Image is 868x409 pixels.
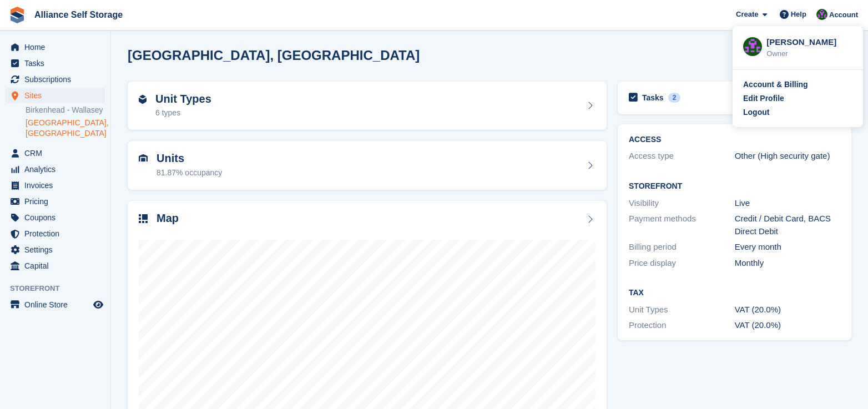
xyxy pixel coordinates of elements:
[6,178,105,193] a: menu
[24,242,91,257] span: Settings
[6,39,105,55] a: menu
[629,213,735,238] div: Payment methods
[736,9,758,20] span: Create
[766,48,852,59] div: Owner
[735,319,841,332] div: VAT (20.0%)
[9,7,26,23] img: stora-icon-8386f47178a22dfd0bd8f6a31ec36ba5ce8667c1dd55bd0f319d3a0aa187defe.svg
[743,79,808,90] div: Account & Billing
[668,93,681,103] div: 2
[735,213,841,238] div: Credit / Debit Card, BACS Direct Debit
[791,9,806,20] span: Help
[629,304,735,316] div: Unit Types
[743,79,852,90] a: Account & Billing
[128,48,420,63] h2: [GEOGRAPHIC_DATA], [GEOGRAPHIC_DATA]
[139,95,147,104] img: unit-type-icn-2b2737a686de81e16bb02015468b77c625bbabd49415b5ef34ead5e3b44a266d.svg
[24,194,91,209] span: Pricing
[629,150,735,163] div: Access type
[816,9,827,20] img: Romilly Norton
[24,226,91,241] span: Protection
[92,298,105,311] a: Preview store
[155,93,211,105] h2: Unit Types
[743,107,769,118] div: Logout
[829,9,858,21] span: Account
[743,93,784,104] div: Edit Profile
[735,304,841,316] div: VAT (20.0%)
[139,214,148,223] img: map-icn-33ee37083ee616e46c38cad1a60f524a97daa1e2b2c8c0bc3eb3415660979fc1.svg
[24,178,91,193] span: Invoices
[157,152,222,165] h2: Units
[629,289,840,297] h2: Tax
[629,197,735,210] div: Visibility
[24,258,91,274] span: Capital
[155,107,211,119] div: 6 types
[766,36,852,46] div: [PERSON_NAME]
[30,6,127,24] a: Alliance Self Storage
[128,82,607,130] a: Unit Types 6 types
[735,241,841,254] div: Every month
[128,141,607,190] a: Units 81.87% occupancy
[629,319,735,332] div: Protection
[743,93,852,104] a: Edit Profile
[629,135,840,144] h2: ACCESS
[6,210,105,225] a: menu
[24,55,91,71] span: Tasks
[24,72,91,87] span: Subscriptions
[26,118,105,139] a: [GEOGRAPHIC_DATA], [GEOGRAPHIC_DATA]
[24,39,91,55] span: Home
[6,55,105,71] a: menu
[743,107,852,118] a: Logout
[629,241,735,254] div: Billing period
[24,161,91,177] span: Analytics
[10,283,110,294] span: Storefront
[24,88,91,103] span: Sites
[26,105,105,115] a: Birkenhead - Wallasey
[642,93,664,103] h2: Tasks
[24,297,91,312] span: Online Store
[6,88,105,103] a: menu
[24,145,91,161] span: CRM
[743,37,762,56] img: Romilly Norton
[6,72,105,87] a: menu
[6,242,105,257] a: menu
[6,145,105,161] a: menu
[6,194,105,209] a: menu
[629,257,735,270] div: Price display
[6,258,105,274] a: menu
[735,257,841,270] div: Monthly
[24,210,91,225] span: Coupons
[6,226,105,241] a: menu
[157,212,179,225] h2: Map
[6,161,105,177] a: menu
[6,297,105,312] a: menu
[629,182,840,191] h2: Storefront
[735,150,841,163] div: Other (High security gate)
[735,197,841,210] div: Live
[139,154,148,162] img: unit-icn-7be61d7bf1b0ce9d3e12c5938cc71ed9869f7b940bace4675aadf7bd6d80202e.svg
[157,167,222,179] div: 81.87% occupancy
